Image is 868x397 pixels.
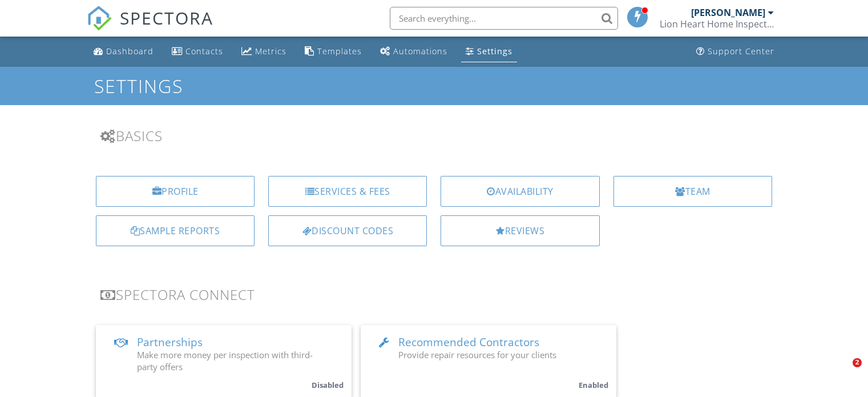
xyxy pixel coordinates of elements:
[87,15,213,39] a: SPECTORA
[137,349,313,372] span: Make more money per inspection with third-party offers
[268,215,427,246] a: Discount Codes
[441,176,599,207] a: Availability
[100,287,768,302] h3: Spectora Connect
[708,46,774,57] div: Support Center
[167,41,228,62] a: Contacts
[853,358,862,367] span: 2
[137,335,203,350] span: Partnerships
[268,176,427,207] a: Services & Fees
[441,215,599,246] a: Reviews
[613,176,772,207] a: Team
[255,46,286,57] div: Metrics
[692,41,779,62] a: Support Center
[393,46,447,57] div: Automations
[94,76,774,96] h1: Settings
[398,349,556,360] span: Provide repair resources for your clients
[390,7,618,30] input: Search everything...
[376,41,452,62] a: Automations (Basic)
[96,176,255,207] a: Profile
[300,41,366,62] a: Templates
[237,41,291,62] a: Metrics
[461,41,517,62] a: Settings
[579,380,608,390] small: Enabled
[317,46,362,57] div: Templates
[100,128,768,143] h3: Basics
[87,6,112,31] img: The Best Home Inspection Software - Spectora
[660,18,774,30] div: Lion Heart Home Inspections, LLC
[312,380,344,390] small: Disabled
[185,46,223,57] div: Contacts
[691,7,765,18] div: [PERSON_NAME]
[477,46,512,57] div: Settings
[120,6,213,30] span: SPECTORA
[96,215,255,246] a: Sample Reports
[829,358,857,386] iframe: Intercom live chat
[398,335,539,350] span: Recommended Contractors
[89,41,158,62] a: Dashboard
[106,46,154,57] div: Dashboard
